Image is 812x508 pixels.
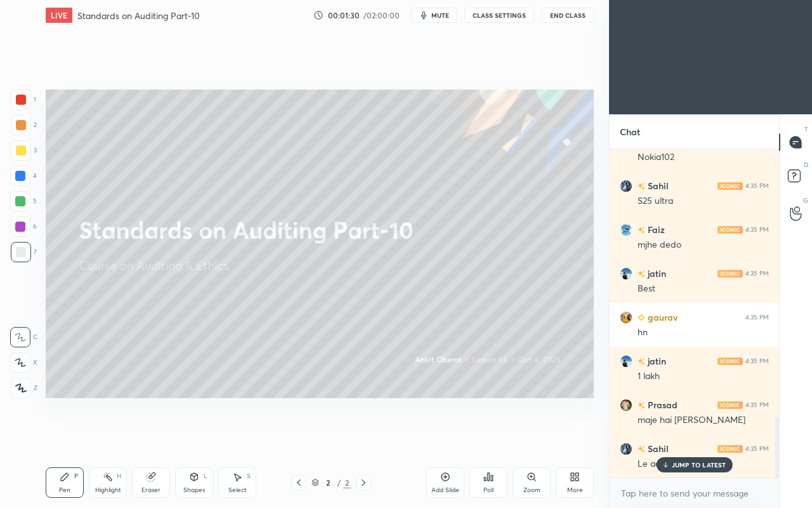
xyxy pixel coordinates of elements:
[464,8,534,23] button: CLASS SETTINGS
[228,487,247,493] div: Select
[10,352,37,373] div: X
[523,487,540,493] div: Zoom
[638,151,769,164] div: Nokia102
[620,180,632,192] img: 614ba35ab8e04416865eec39fb9d50ea.jpg
[610,115,650,149] p: Chat
[638,458,769,471] div: Le aao
[620,355,632,368] img: 484a4038a7ba428dad51a85f2878fb39.jpg
[638,195,769,208] div: S25 ultra
[638,314,645,321] img: Learner_Badge_beginner_1_8b307cf2a0.svg
[141,487,160,493] div: Eraser
[322,479,334,486] div: 2
[645,354,666,368] h6: jatin
[411,8,457,23] button: mute
[638,227,645,234] img: no-rating-badge.077c3623.svg
[247,473,251,479] div: S
[638,183,645,190] img: no-rating-badge.077c3623.svg
[717,401,743,409] img: iconic-light.a09c19a4.png
[745,401,769,409] div: 4:35 PM
[343,477,351,488] div: 2
[567,487,583,493] div: More
[645,311,678,324] h6: gaurav
[10,327,37,347] div: C
[717,226,743,234] img: iconic-light.a09c19a4.png
[745,314,769,321] div: 4:35 PM
[59,487,70,493] div: Pen
[638,414,769,427] div: maje hai [PERSON_NAME]
[717,182,743,190] img: iconic-light.a09c19a4.png
[745,358,769,365] div: 4:35 PM
[638,402,645,409] img: no-rating-badge.077c3623.svg
[10,217,37,237] div: 6
[74,473,78,479] div: P
[638,271,645,277] img: no-rating-badge.077c3623.svg
[11,140,37,161] div: 3
[483,487,494,493] div: Poll
[745,445,769,453] div: 4:35 PM
[672,461,726,469] p: JUMP TO LATEST
[803,196,808,205] p: G
[620,224,632,236] img: 55217f3dff024453aea763d2342d394f.png
[11,90,36,110] div: 1
[620,311,632,324] img: 13f8aa0f035747459a5393b001ebb08d.jpg
[95,487,121,493] div: Highlight
[745,182,769,190] div: 4:35 PM
[645,179,669,192] h6: Sahil
[638,239,769,251] div: mjhe dedo
[804,160,808,170] p: D
[183,487,205,493] div: Shapes
[638,446,645,453] img: no-rating-badge.077c3623.svg
[10,166,37,186] div: 4
[620,267,632,280] img: 484a4038a7ba428dad51a85f2878fb39.jpg
[117,473,121,479] div: H
[745,270,769,277] div: 4:35 PM
[804,124,808,134] p: T
[645,398,678,411] h6: Prasad
[638,283,769,295] div: Best
[638,370,769,383] div: 1 lakh
[10,191,37,211] div: 5
[11,378,37,398] div: Z
[610,149,779,478] div: grid
[717,358,743,365] img: iconic-light.a09c19a4.png
[77,10,200,22] h4: Standards on Auditing Part-10
[46,8,72,23] div: LIVE
[745,226,769,234] div: 4:35 PM
[542,8,594,23] button: End Class
[11,242,37,262] div: 7
[638,326,769,339] div: hn
[337,479,341,486] div: /
[204,473,207,479] div: L
[645,267,666,280] h6: jatin
[645,442,669,455] h6: Sahil
[620,443,632,455] img: 614ba35ab8e04416865eec39fb9d50ea.jpg
[717,270,743,277] img: iconic-light.a09c19a4.png
[620,399,632,411] img: 057d39644fc24ec5a0e7dadb9b8cee73.None
[431,487,459,493] div: Add Slide
[638,358,645,365] img: no-rating-badge.077c3623.svg
[11,115,37,135] div: 2
[431,11,449,20] span: mute
[645,223,665,236] h6: Faiz
[717,445,743,453] img: iconic-light.a09c19a4.png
